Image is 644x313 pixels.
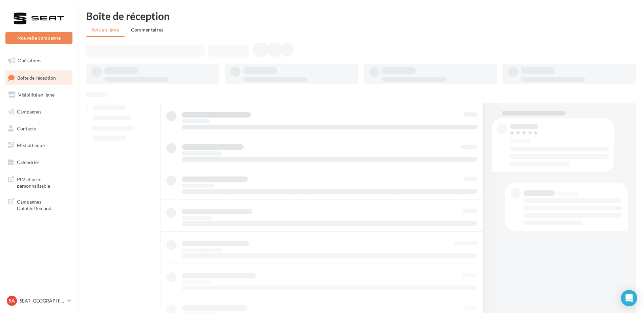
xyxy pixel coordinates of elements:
a: Opérations [4,54,74,68]
span: Boîte de réception [17,75,56,80]
a: Contacts [4,122,74,136]
a: Calendrier [4,155,74,169]
a: Campagnes DataOnDemand [4,194,74,214]
a: Campagnes [4,105,74,119]
a: Visibilité en ligne [4,88,74,102]
a: PLV et print personnalisable [4,172,74,192]
span: Commentaires [131,27,164,33]
span: SA [9,297,15,304]
div: Boîte de réception [86,11,636,21]
span: Calendrier [17,159,40,165]
span: PLV et print personnalisable [17,175,70,189]
p: SEAT [GEOGRAPHIC_DATA] [20,297,65,304]
a: Médiathèque [4,138,74,152]
span: Médiathèque [17,142,45,148]
span: Contacts [17,125,36,131]
button: Nouvelle campagne [5,32,72,44]
a: SA SEAT [GEOGRAPHIC_DATA] [5,294,72,307]
span: Campagnes DataOnDemand [17,197,70,212]
div: Open Intercom Messenger [621,290,637,306]
a: Boîte de réception [4,70,74,85]
span: Opérations [18,58,41,63]
span: Visibilité en ligne [18,92,55,98]
span: Campagnes [17,109,41,114]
